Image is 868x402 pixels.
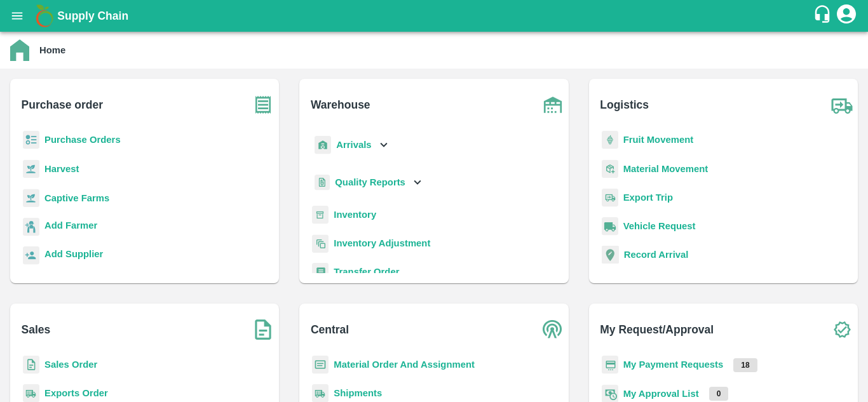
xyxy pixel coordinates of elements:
[334,267,399,277] a: Transfer Order
[709,387,729,401] p: 0
[315,136,331,154] img: whArrival
[10,39,29,61] img: home
[336,140,371,150] b: Arrivals
[334,210,376,220] a: Inventory
[44,164,79,174] a: Harvest
[602,217,618,236] img: vehicle
[22,96,103,114] b: Purchase order
[311,96,370,114] b: Warehouse
[602,246,619,264] img: recordArrival
[623,389,699,399] a: My Approval List
[23,218,39,236] img: farmer
[23,189,39,208] img: harvest
[623,135,694,145] a: Fruit Movement
[624,250,689,260] a: Record Arrival
[23,356,39,374] img: sales
[44,388,108,398] a: Exports Order
[334,359,475,370] a: Material Order And Assignment
[44,218,97,236] a: Add Farmer
[22,321,51,338] b: Sales
[23,246,39,265] img: supplier
[44,220,97,231] b: Add Farmer
[3,1,32,30] button: open drawer
[32,3,57,29] img: logo
[312,263,329,281] img: whTransfer
[312,131,391,159] div: Arrivals
[537,314,569,345] img: central
[335,177,405,187] b: Quality Reports
[334,388,382,398] a: Shipments
[44,247,103,264] a: Add Supplier
[312,170,424,196] div: Quality Reports
[623,359,724,370] a: My Payment Requests
[311,321,349,338] b: Central
[44,249,103,259] b: Add Supplier
[537,89,569,121] img: warehouse
[600,96,649,114] b: Logistics
[602,189,618,207] img: delivery
[826,89,858,121] img: truck
[623,221,696,231] a: Vehicle Request
[39,45,65,55] b: Home
[312,234,329,253] img: inventory
[826,314,858,345] img: check
[602,356,618,374] img: payment
[600,321,714,338] b: My Request/Approval
[835,3,858,29] div: account of current user
[312,356,329,374] img: centralMaterial
[312,206,329,224] img: whInventory
[315,175,330,191] img: qualityReport
[44,135,121,145] a: Purchase Orders
[44,359,97,370] a: Sales Order
[23,131,39,149] img: reciept
[813,4,835,27] div: customer-support
[623,192,673,203] a: Export Trip
[247,89,279,121] img: purchase
[602,159,618,178] img: material
[334,238,430,248] a: Inventory Adjustment
[733,358,757,372] p: 18
[57,10,128,22] b: Supply Chain
[44,193,109,203] a: Captive Farms
[623,164,709,174] a: Material Movement
[602,131,618,149] img: fruit
[57,7,813,25] a: Supply Chain
[23,159,39,178] img: harvest
[247,314,279,345] img: soSales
